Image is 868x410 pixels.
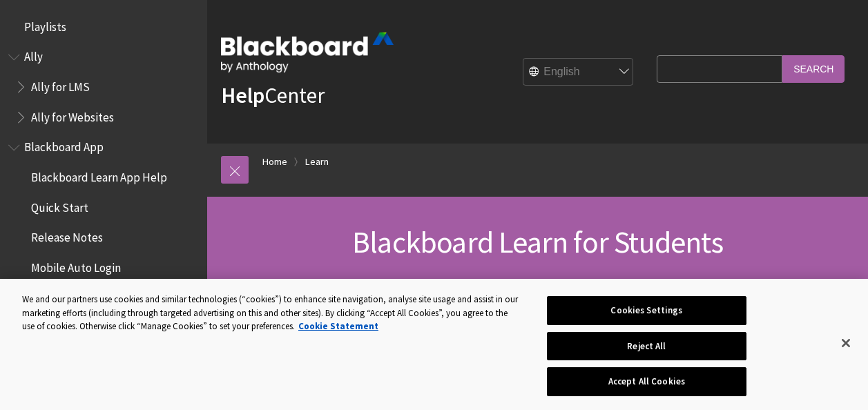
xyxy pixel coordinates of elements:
nav: Book outline for Anthology Ally Help [8,46,199,129]
span: Ally for Websites [31,106,114,124]
a: Learn [305,153,329,170]
a: Home [262,153,287,170]
button: Reject All [547,332,746,361]
button: Cookies Settings [547,296,746,325]
span: Blackboard Learn App Help [31,166,167,184]
span: Ally [24,46,43,64]
span: Playlists [24,15,66,34]
button: Close [831,328,861,358]
span: Blackboard Learn for Students [352,223,723,261]
input: Search [782,55,845,82]
div: We and our partners use cookies and similar technologies (“cookies”) to enhance site navigation, ... [22,293,521,333]
strong: Help [221,81,264,109]
a: HelpCenter [221,81,325,109]
img: Blackboard by Anthology [221,32,394,72]
a: More information about your privacy, opens in a new tab [298,320,378,332]
span: Mobile Auto Login [31,256,121,275]
nav: Book outline for Playlists [8,15,199,39]
select: Site Language Selector [523,59,634,86]
span: Blackboard App [24,136,104,155]
span: Quick Start [31,196,88,215]
span: Ally for LMS [31,75,90,94]
span: Release Notes [31,226,103,245]
button: Accept All Cookies [547,367,746,396]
